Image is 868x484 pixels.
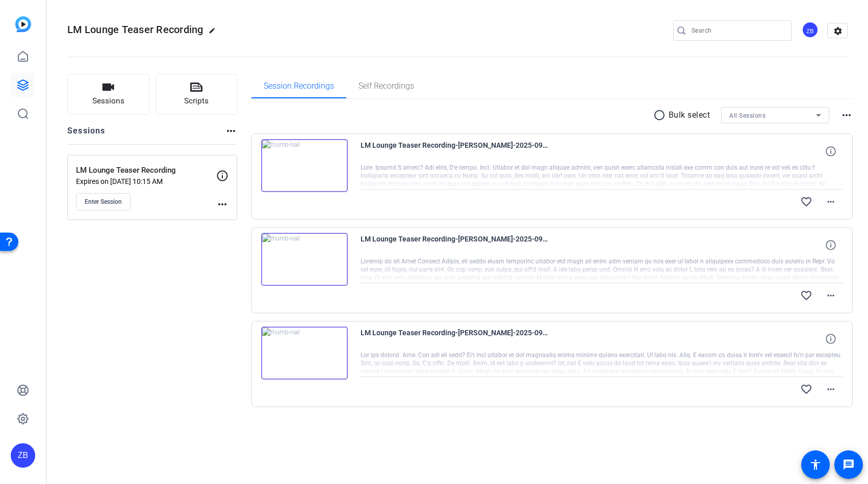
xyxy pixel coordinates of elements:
button: Scripts [156,74,238,115]
p: Expires on [DATE] 10:15 AM [76,177,216,185]
mat-icon: more_horiz [825,196,837,208]
img: blue-gradient.svg [15,16,31,32]
mat-icon: settings [828,23,848,39]
span: Sessions [92,95,124,107]
img: thumb-nail [261,233,348,286]
mat-icon: favorite_border [800,196,812,208]
mat-icon: favorite_border [800,383,812,395]
div: ZB [802,21,819,38]
ngx-avatar: Zephan Blaxberg [802,21,820,39]
mat-icon: more_horiz [825,289,837,302]
img: thumb-nail [261,327,348,380]
span: LM Lounge Teaser Recording-[PERSON_NAME]-2025-09-03-09-20-17-612-1 [361,233,549,257]
p: LM Lounge Teaser Recording [76,165,216,176]
h2: Sessions [67,125,106,144]
span: Self Recordings [359,82,414,90]
button: Enter Session [76,193,131,210]
input: Search [692,24,783,37]
mat-icon: favorite_border [800,289,812,302]
span: Session Recordings [264,82,334,90]
mat-icon: message [843,459,855,471]
span: Enter Session [85,198,122,206]
button: Sessions [67,74,149,115]
mat-icon: radio_button_unchecked [653,109,669,121]
div: ZB [11,443,35,468]
span: LM Lounge Teaser Recording-[PERSON_NAME]-2025-09-03-09-20-17-612-0 [361,327,549,351]
span: All Sessions [729,112,765,119]
span: Scripts [184,95,209,107]
p: Bulk select [669,109,710,121]
mat-icon: more_horiz [216,198,228,210]
mat-icon: more_horiz [225,125,237,137]
mat-icon: more_horiz [825,383,837,395]
span: LM Lounge Teaser Recording-[PERSON_NAME]-2025-09-03-09-59-46-329-0 [361,139,549,164]
img: thumb-nail [261,139,348,192]
mat-icon: more_horiz [840,109,853,121]
span: LM Lounge Teaser Recording [67,23,203,36]
mat-icon: accessibility [809,459,822,471]
mat-icon: edit [209,27,221,39]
